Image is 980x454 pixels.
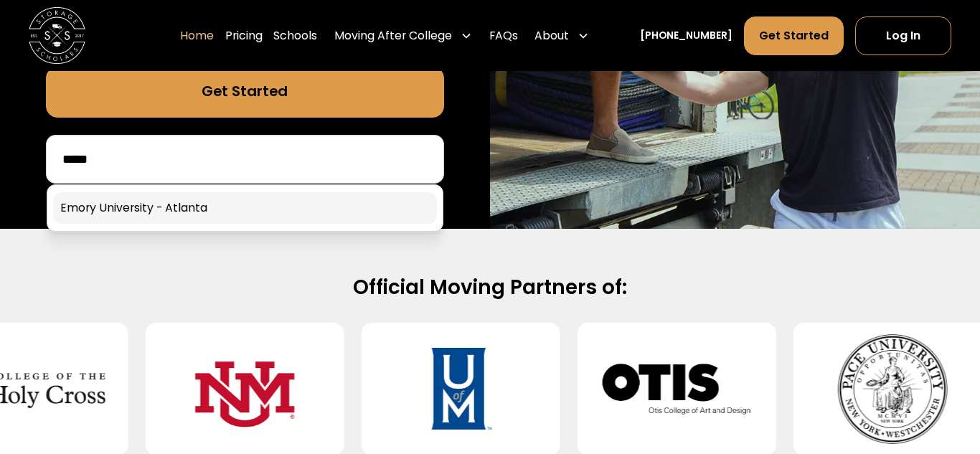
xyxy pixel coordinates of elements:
[46,67,444,118] a: Get Started
[816,334,969,444] img: Pace University - Pleasantville
[489,16,518,55] a: FAQs
[600,334,753,444] img: Otis College of Art and Design
[334,27,452,44] div: Moving After College
[744,16,844,55] a: Get Started
[384,334,537,444] img: University of Memphis
[49,275,930,301] h2: Official Moving Partners of:
[640,28,732,43] a: [PHONE_NUMBER]
[534,27,569,44] div: About
[180,16,214,55] a: Home
[225,16,263,55] a: Pricing
[273,16,317,55] a: Schools
[329,16,478,55] div: Moving After College
[855,16,952,55] a: Log In
[529,16,595,55] div: About
[29,7,85,64] img: Storage Scholars main logo
[168,334,321,444] img: University of New Mexico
